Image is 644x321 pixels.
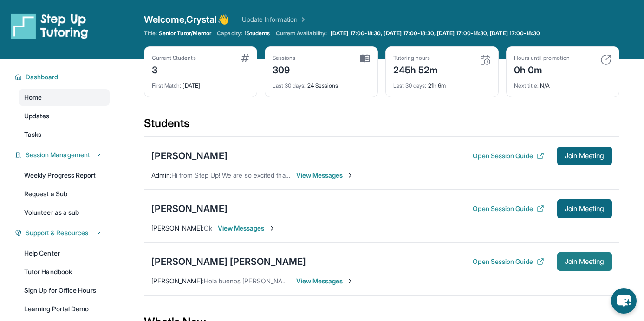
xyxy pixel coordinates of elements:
div: 0h 0m [514,62,570,77]
img: Chevron-Right [268,225,276,232]
button: Join Meeting [557,147,612,165]
a: Learning Portal Demo [19,301,110,317]
span: [DATE] 17:00-18:30, [DATE] 17:00-18:30, [DATE] 17:00-18:30, [DATE] 17:00-18:30 [331,30,540,37]
a: Sign Up for Office Hours [19,282,110,299]
div: 309 [273,62,296,77]
img: card [480,54,491,65]
span: [PERSON_NAME] : [151,224,204,232]
button: Session Management [22,150,104,160]
div: [PERSON_NAME] [151,149,228,162]
a: Weekly Progress Report [19,167,110,184]
div: N/A [514,77,611,90]
span: View Messages [218,224,276,233]
a: [DATE] 17:00-18:30, [DATE] 17:00-18:30, [DATE] 17:00-18:30, [DATE] 17:00-18:30 [329,30,542,37]
span: Current Availability: [276,30,327,37]
button: Join Meeting [557,252,612,271]
img: card [241,54,249,62]
div: Tutoring hours [393,54,438,62]
button: Support & Resources [22,228,104,238]
a: Volunteer as a sub [19,204,110,221]
div: [DATE] [152,77,249,90]
span: Senior Tutor/Mentor [159,30,211,37]
span: Updates [24,111,50,121]
span: First Match : [152,82,182,89]
button: Open Session Guide [473,204,544,213]
div: 245h 52m [393,62,438,77]
a: Help Center [19,245,110,262]
span: Welcome, Crystal 👋 [144,13,229,26]
a: Request a Sub [19,186,110,202]
span: Join Meeting [565,153,605,159]
a: Tutor Handbook [19,263,110,280]
button: Join Meeting [557,199,612,218]
span: View Messages [296,276,354,286]
div: Sessions [273,54,296,62]
button: chat-button [611,288,637,314]
span: 1 Students [244,30,270,37]
span: Tasks [24,130,41,139]
button: Open Session Guide [473,151,544,160]
a: Updates [19,108,110,124]
div: [PERSON_NAME] [PERSON_NAME] [151,255,306,268]
div: Current Students [152,54,196,62]
img: card [600,54,611,65]
span: Support & Resources [26,228,88,238]
div: Students [144,116,619,136]
span: Ok [204,224,212,232]
a: Tasks [19,126,110,143]
div: 21h 6m [393,77,491,90]
span: Capacity: [217,30,242,37]
span: Dashboard [26,72,59,82]
img: Chevron-Right [346,277,354,285]
img: logo [11,13,88,39]
button: Open Session Guide [473,257,544,266]
div: [PERSON_NAME] [151,202,228,215]
div: Hours until promotion [514,54,570,62]
span: Hola buenos [PERSON_NAME] , ahí estará muchas gracias [204,277,375,285]
img: Chevron-Right [346,172,354,179]
span: Next title : [514,82,539,89]
div: 3 [152,62,196,77]
span: Last 30 days : [393,82,427,89]
span: Admin : [151,171,171,179]
span: [PERSON_NAME] : [151,277,204,285]
span: Last 30 days : [273,82,306,89]
span: Home [24,93,42,102]
a: Home [19,89,110,106]
span: Join Meeting [565,259,605,264]
img: card [360,54,370,63]
img: Chevron Right [298,15,307,24]
span: Join Meeting [565,206,605,212]
span: View Messages [296,171,354,180]
a: Update Information [242,15,307,24]
div: 24 Sessions [273,77,370,90]
span: Session Management [26,150,90,160]
button: Dashboard [22,72,104,82]
span: Title: [144,30,157,37]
